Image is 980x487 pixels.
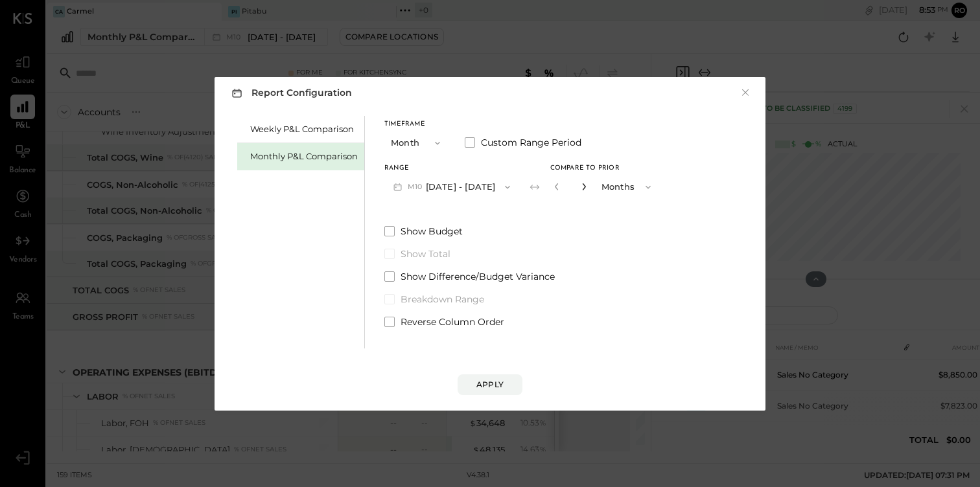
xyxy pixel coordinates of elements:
button: M10[DATE] - [DATE] [384,175,519,199]
div: Range [384,165,519,172]
span: Custom Range Period [481,136,581,149]
span: Show Total [401,247,450,260]
span: Compare to Prior [550,165,620,172]
h3: Report Configuration [229,85,352,101]
div: Weekly P&L Comparison [250,123,358,135]
div: Timeframe [384,121,449,128]
span: Show Difference/Budget Variance [401,270,555,283]
span: Show Budget [401,225,463,238]
button: Apply [458,374,522,395]
button: Months [595,175,660,199]
div: Monthly P&L Comparison [250,150,358,163]
div: Apply [476,379,504,390]
span: Reverse Column Order [401,315,504,328]
button: Month [384,131,449,155]
button: × [740,86,751,99]
span: M10 [408,182,426,192]
span: Breakdown Range [401,293,484,306]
